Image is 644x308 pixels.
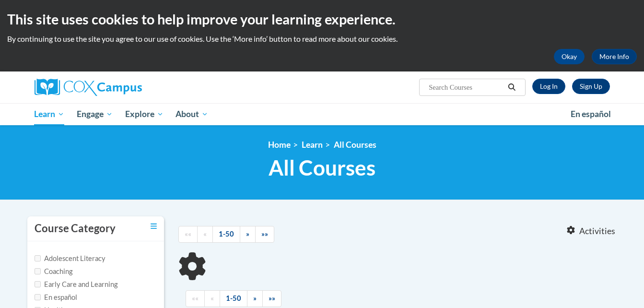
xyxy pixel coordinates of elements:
[185,230,191,238] span: ««
[169,103,214,125] a: About
[255,226,274,243] a: End
[269,294,275,302] span: »»
[35,253,105,264] label: Adolescent Literacy
[20,103,624,125] div: Main menu
[35,294,41,300] input: Checkbox for Options
[35,79,217,96] a: Cox Campus
[7,34,637,44] p: By continuing to use the site you agree to our use of cookies. Use the ‘More info’ button to read...
[151,221,157,232] a: Toggle collapse
[203,230,207,238] span: «
[564,104,617,124] a: En español
[240,226,256,243] a: Next
[268,140,291,150] a: Home
[532,79,565,94] a: Log In
[253,294,257,302] span: »
[212,226,240,243] a: 1-50
[572,79,610,94] a: Register
[554,49,585,64] button: Okay
[269,155,375,180] span: All Courses
[35,255,41,261] input: Checkbox for Options
[34,108,64,120] span: Learn
[119,103,170,125] a: Explore
[247,290,263,307] a: Next
[28,103,71,125] a: Learn
[35,79,142,96] img: Cox Campus
[35,281,41,287] input: Checkbox for Options
[504,82,519,93] button: Search
[125,108,164,120] span: Explore
[592,49,637,64] a: More Info
[211,294,214,302] span: «
[35,266,72,277] label: Coaching
[261,230,268,238] span: »»
[186,290,205,307] a: Begining
[579,226,615,237] span: Activities
[246,230,249,238] span: »
[178,226,198,243] a: Begining
[192,294,199,302] span: ««
[35,268,41,274] input: Checkbox for Options
[204,290,220,307] a: Previous
[176,108,208,120] span: About
[35,292,77,303] label: En español
[334,140,376,150] a: All Courses
[262,290,281,307] a: End
[302,140,323,150] a: Learn
[197,226,213,243] a: Previous
[428,82,504,93] input: Search Courses
[77,108,113,120] span: Engage
[70,103,119,125] a: Engage
[571,109,611,119] span: En español
[35,221,116,236] h3: Course Category
[220,290,247,307] a: 1-50
[7,10,637,29] h2: This site uses cookies to help improve your learning experience.
[35,279,117,290] label: Early Care and Learning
